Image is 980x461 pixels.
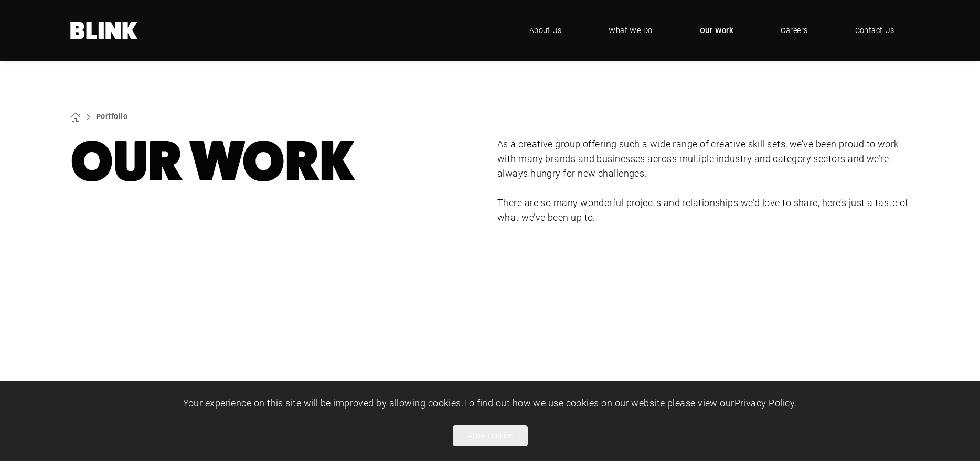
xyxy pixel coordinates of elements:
span: Careers [781,25,807,36]
span: Contact Us [855,25,894,36]
a: Portfolio [96,111,127,121]
button: Allow cookies [453,425,528,446]
a: Home [70,22,139,39]
h1: Our Work [70,137,483,186]
a: Our Work [684,15,750,46]
a: About Us [514,15,578,46]
a: Contact Us [839,15,910,46]
a: What We Do [593,15,668,46]
p: There are so many wonderful projects and relationships we’d love to share, here’s just a taste of... [497,196,910,225]
span: Our Work [700,25,734,36]
a: Careers [765,15,823,46]
span: What We Do [609,25,653,36]
a: Privacy Policy [734,396,795,409]
span: About Us [529,25,562,36]
p: As a creative group offering such a wide range of creative skill sets, we’ve been proud to work w... [497,137,910,181]
span: Your experience on this site will be improved by allowing cookies. To find out how we use cookies... [183,396,797,409]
